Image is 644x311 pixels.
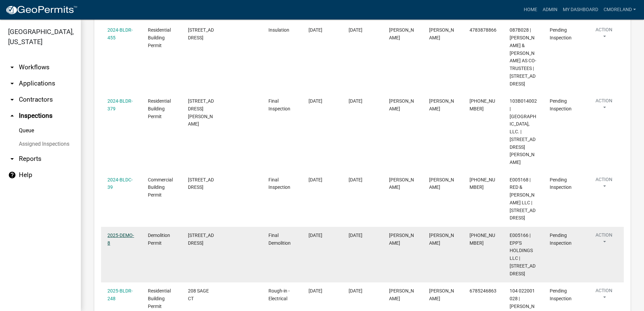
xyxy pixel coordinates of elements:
[188,177,214,190] span: 112 N JEFFERSON AVE
[107,288,133,301] a: 2025-BLDR-248
[590,232,618,248] button: Action
[8,79,16,88] i: arrow_drop_down
[148,288,171,309] span: Residential Building Permit
[309,98,322,104] span: 10/14/2025
[8,96,16,104] i: arrow_drop_down
[349,287,376,295] div: [DATE]
[470,233,495,246] span: 770-318-7626
[540,3,560,16] a: Admin
[309,288,322,293] span: 10/13/2025
[188,288,209,301] span: 208 SAGE CT
[349,176,376,184] div: [DATE]
[268,288,290,301] span: Rough-in - Electrical
[429,233,454,246] span: Courtney Andrews
[107,233,134,246] a: 2025-DEMO-8
[550,177,572,190] span: Pending Inspection
[590,176,618,193] button: Action
[429,177,454,190] span: Donald Epperson
[389,177,414,190] span: Michele Rivera
[268,98,290,111] span: Final Inspection
[148,177,173,198] span: Commercial Building Permit
[349,97,376,105] div: [DATE]
[510,27,536,86] span: 087B028 | GRIER JOHN S & JULIETTE M AS CO-TRUSTEES | 114 BUCKHORN CIR
[349,232,376,239] div: [DATE]
[590,287,618,304] button: Action
[107,177,133,190] a: 2024-BLDC-39
[188,98,214,127] span: 117 MARTIN OAKS BLVD
[470,177,495,190] span: 678-858-5725
[560,3,601,16] a: My Dashboard
[550,233,572,246] span: Pending Inspection
[268,27,289,33] span: Insulation
[510,177,536,221] span: E005168 | RED & TRACEY LLC | 113 N Jefferson Ave
[429,27,454,40] span: Morgan McCommon
[309,177,322,182] span: 10/13/2025
[268,177,290,190] span: Final Inspection
[107,98,133,111] a: 2024-BLDR-379
[309,27,322,33] span: 10/14/2025
[389,233,414,246] span: Anthony Smith
[268,233,291,246] span: Final Demolition
[521,3,540,16] a: Home
[470,27,496,33] span: 4783878866
[148,27,171,48] span: Residential Building Permit
[389,98,414,111] span: Michele Rivera
[8,63,16,71] i: arrow_drop_down
[107,27,133,40] a: 2024-BLDR-455
[8,171,16,179] i: help
[389,288,414,301] span: Michele Rivera
[148,98,171,119] span: Residential Building Permit
[389,27,414,40] span: Cedrick Moreland
[148,233,170,246] span: Demolition Permit
[8,155,16,163] i: arrow_drop_down
[429,98,454,111] span: Eric
[510,233,536,276] span: E005166 | EPP'S HOLDINGS LLC | 113 N Jefferson Ave
[550,27,572,40] span: Pending Inspection
[470,288,496,293] span: 6785246863
[349,26,376,34] div: [DATE]
[550,98,572,111] span: Pending Inspection
[590,26,618,43] button: Action
[590,97,618,114] button: Action
[8,112,16,120] i: arrow_drop_up
[510,98,537,165] span: 103B014002 | GREEN PARK HOMES, LLC. | 117 MARTIN OAKS BLVD
[429,288,454,301] span: John Ray
[188,233,214,246] span: 117 N JEFFERSON AVE
[470,98,495,111] span: 404 493 2891
[601,3,639,16] a: cmoreland
[550,288,572,301] span: Pending Inspection
[188,27,214,40] span: 114 BUCKHORN CIR
[309,233,322,238] span: 10/13/2025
